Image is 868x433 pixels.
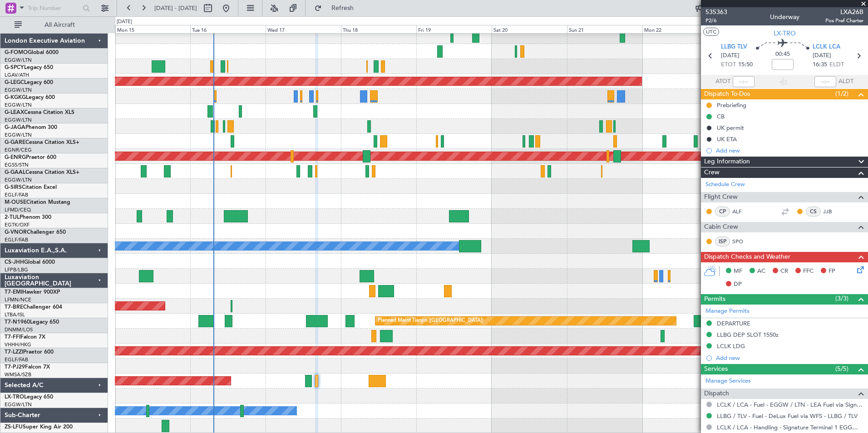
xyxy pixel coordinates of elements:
div: CS [806,207,821,216]
a: LLBG / TLV - Fuel - DeLux Fuel via WFS - LLBG / TLV [717,412,858,420]
span: FFC [803,267,814,276]
a: EGTK/OXF [5,221,30,228]
a: G-SPCYLegacy 650 [5,65,53,70]
a: G-GARECessna Citation XLS+ [5,140,79,145]
a: ALF [732,207,753,216]
span: MF [734,267,742,276]
div: Fri 19 [416,25,492,33]
span: AC [757,267,765,276]
div: Mon 22 [642,25,718,33]
a: EGGW/LTN [5,117,32,123]
span: T7-N1960 [5,320,30,325]
a: EGSS/STN [5,162,29,168]
span: G-LEAX [5,110,24,115]
span: P2/6 [705,17,727,25]
div: LCLK LDG [717,342,745,350]
div: Add new [716,354,863,362]
span: [DATE] - [DATE] [154,4,197,12]
a: G-LEGCLegacy 600 [5,80,53,85]
span: LCLK LCA [813,43,840,52]
span: 00:45 [775,50,790,59]
a: T7-N1960Legacy 650 [5,320,59,325]
a: T7-LZZIPraetor 600 [5,349,54,355]
span: Pos Pref Charter [825,17,863,25]
div: Mon 15 [115,25,191,33]
a: G-GAALCessna Citation XLS+ [5,170,79,175]
span: ZS-LFU [5,424,23,430]
span: ALDT [838,77,853,86]
a: LCLK / LCA - Handling - Signature Terminal 1 EGGW / LTN [717,423,863,431]
a: DNMM/LOS [5,326,33,333]
span: Leg Information [704,157,750,167]
span: Crew [704,167,720,178]
span: T7-BRE [5,305,23,310]
span: All Aircraft [24,22,96,28]
a: G-FOMOGlobal 6000 [5,50,59,55]
a: LX-TROLegacy 650 [5,394,53,400]
span: T7-FFI [5,335,20,340]
div: Wed 17 [266,25,341,33]
a: EGGW/LTN [5,132,32,138]
div: Tue 16 [190,25,266,33]
div: DEPARTURE [717,320,750,327]
button: Refresh [310,1,365,15]
span: T7-LZZI [5,349,23,355]
span: [DATE] [721,51,740,60]
a: G-SIRSCitation Excel [5,185,57,190]
span: M-OUSE [5,200,26,205]
a: JJB [823,207,843,216]
span: LX-TRO [5,394,24,400]
div: CP [715,207,730,216]
div: Sun 21 [567,25,642,33]
span: DP [734,280,742,289]
a: LFMD/CEQ [5,207,31,213]
span: ETOT [721,60,736,69]
a: T7-EMIHawker 900XP [5,290,60,295]
a: EGLF/FAB [5,356,28,363]
span: Dispatch [704,389,729,399]
div: ISP [715,236,730,246]
span: CR [780,267,788,276]
span: G-GAAL [5,170,25,175]
span: G-SPCY [5,65,24,70]
span: 15:50 [738,60,753,69]
div: Underway [770,12,799,22]
div: Planned Maint Tianjin ([GEOGRAPHIC_DATA]) [378,314,483,328]
a: Manage Permits [705,307,750,316]
a: G-LEAXCessna Citation XLS [5,110,74,115]
span: Cabin Crew [704,222,738,232]
span: Refresh [324,5,362,11]
a: G-VNORChallenger 650 [5,230,66,235]
a: 2-TIJLPhenom 300 [5,215,51,220]
span: Permits [704,294,725,305]
span: Flight Crew [704,192,738,202]
a: EGGW/LTN [5,177,32,183]
a: EGLF/FAB [5,192,28,198]
a: EGGW/LTN [5,87,32,93]
span: G-SIRS [5,185,22,190]
a: LTBA/ISL [5,311,25,318]
div: Add new [716,147,863,154]
span: T7-EMI [5,290,22,295]
span: (1/2) [835,89,848,98]
a: T7-FFIFalcon 7X [5,335,45,340]
span: [DATE] [813,51,831,60]
span: G-GARE [5,140,25,145]
a: Schedule Crew [705,180,745,189]
span: G-KGKG [5,95,26,100]
a: LFMN/NCE [5,296,31,303]
span: (5/5) [835,364,848,374]
input: --:-- [733,76,755,87]
a: VHHH/HKG [5,341,31,348]
a: G-KGKGLegacy 600 [5,95,55,100]
a: EGGW/LTN [5,102,32,108]
span: 2-TIJL [5,215,20,220]
a: M-OUSECitation Mustang [5,200,70,205]
a: ZS-LFUSuper King Air 200 [5,424,73,430]
span: G-LEGC [5,80,24,85]
span: 535363 [705,7,727,17]
span: T7-PJ29 [5,364,25,370]
div: LLBG DEP SLOT 1550z [717,331,779,339]
div: [DATE] [117,18,132,26]
button: UTC [703,28,719,36]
